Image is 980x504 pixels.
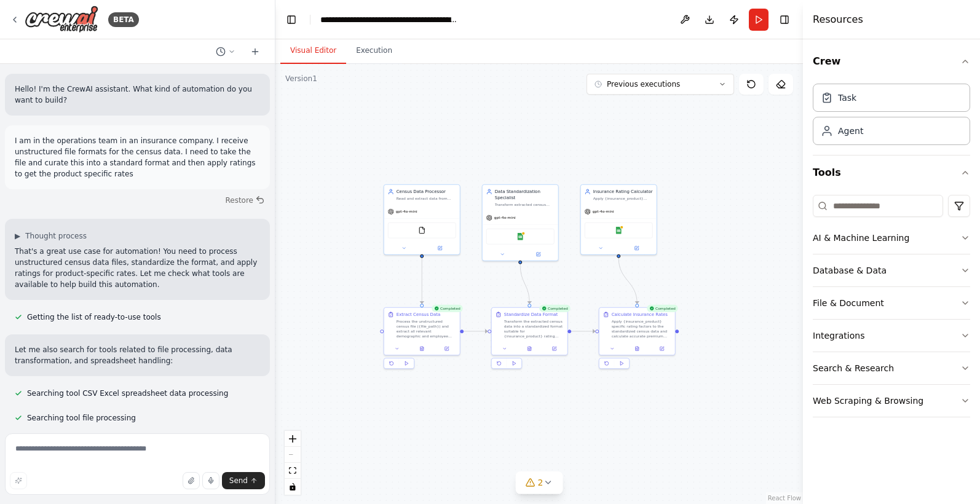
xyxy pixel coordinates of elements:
span: Thought process [25,231,87,241]
button: Restore [220,192,270,209]
button: toggle interactivity [285,479,301,495]
div: Data Standardization Specialist [495,189,555,201]
div: Completed [539,305,571,312]
div: Data Standardization SpecialistTransform extracted census data into a standardized format with co... [482,184,559,261]
button: View output [516,345,542,352]
span: Searching tool file processing [27,413,136,423]
div: Process the unstructured census file ({file_path}) and extract all relevant demographic and emplo... [397,319,456,339]
div: Completed [432,305,463,312]
p: Hello! I'm the CrewAI assistant. What kind of automation do you want to build? [15,84,260,106]
div: Tools [813,190,970,427]
div: AI & Machine Learning [813,232,909,244]
div: File & Document [813,297,884,309]
div: CompletedCalculate Insurance RatesApply {insurance_product} specific rating factors to the standa... [599,307,676,372]
button: View output [624,345,650,352]
button: Execution [346,38,402,64]
div: Insurance Rating CalculatorApply {insurance_product} specific rating factors and calculations to ... [580,184,657,255]
div: BETA [108,12,139,27]
div: Version 1 [285,74,317,84]
h4: Resources [813,12,863,27]
div: CompletedExtract Census DataProcess the unstructured census file ({file_path}) and extract all re... [384,307,460,372]
g: Edge from 953c6d5a-70f8-4048-99a2-fc060f08201a to 5fe44cc4-a180-4ff4-929c-a90f004105b9 [517,264,532,304]
span: Getting the list of ready-to-use tools [27,312,161,322]
div: Transform the extracted census data into a standardized format suitable for {insurance_product} r... [504,319,564,339]
div: Task [838,92,856,104]
button: Open in side panel [543,345,564,352]
div: Transform extracted census data into a standardized format with consistent field names, data type... [495,202,555,207]
button: Upload files [183,472,200,489]
button: Send [222,472,265,489]
p: That's a great use case for automation! You need to process unstructured census data files, stand... [15,246,260,290]
span: Searching tool CSV Excel spreadsheet data processing [27,388,228,398]
div: Search & Research [813,362,894,374]
div: Standardize Data Format [504,312,558,318]
g: Edge from eb877416-8019-4b90-8873-350d19f38893 to 5fe44cc4-a180-4ff4-929c-a90f004105b9 [464,328,488,334]
div: Calculate Insurance Rates [612,312,668,318]
button: AI & Machine Learning [813,222,970,254]
button: zoom in [285,431,301,447]
img: Google Sheets [615,227,622,234]
button: Search & Research [813,352,970,384]
button: Improve this prompt [10,472,27,489]
div: Database & Data [813,264,887,277]
span: gpt-4o-mini [593,209,614,214]
button: 2 [516,471,563,494]
button: fit view [285,463,301,479]
button: Open in side panel [436,345,457,352]
div: Integrations [813,329,864,342]
div: Census Data ProcessorRead and extract data from unstructured census files in various formats ({fi... [384,184,460,255]
div: Census Data Processor [397,189,456,195]
span: gpt-4o-mini [494,215,516,220]
button: Switch to previous chat [211,44,240,59]
button: Open in side panel [521,251,556,258]
button: File & Document [813,287,970,319]
button: Previous executions [587,74,734,95]
g: Edge from be62c83c-fbae-4b8f-8e15-ef4aeaf6349c to eb877416-8019-4b90-8873-350d19f38893 [419,258,425,304]
a: React Flow attribution [768,495,801,502]
g: Edge from 5fe44cc4-a180-4ff4-929c-a90f004105b9 to 305b5ebd-4d85-46ee-bae3-a71b4bb1d914 [571,328,595,334]
span: ▶ [15,231,20,241]
button: Crew [813,44,970,79]
button: Tools [813,156,970,190]
div: Insurance Rating Calculator [593,189,653,195]
div: Extract Census Data [397,312,441,318]
div: Read and extract data from unstructured census files in various formats ({file_format}), identify... [397,196,456,201]
button: Start a new chat [245,44,265,59]
div: Apply {insurance_product} specific rating factors to the standardized census data and calculate a... [612,319,671,339]
span: Previous executions [607,79,680,89]
p: Let me also search for tools related to file processing, data transformation, and spreadsheet han... [15,344,260,366]
button: Visual Editor [280,38,346,64]
button: Click to speak your automation idea [202,472,219,489]
span: Send [229,476,248,486]
button: Database & Data [813,254,970,286]
div: Agent [838,125,863,137]
div: Apply {insurance_product} specific rating factors and calculations to standardized census data, g... [593,196,653,201]
button: Hide left sidebar [283,11,300,28]
img: FileReadTool [418,227,425,234]
p: I am in the operations team in an insurance company. I receive unstructured file formats for the ... [15,135,260,179]
img: Google Sheets [516,233,524,240]
div: CompletedStandardize Data FormatTransform the extracted census data into a standardized format su... [491,307,568,372]
img: Logo [25,6,98,33]
span: 2 [538,476,543,489]
button: ▶Thought process [15,231,87,241]
button: Open in side panel [651,345,672,352]
div: React Flow controls [285,431,301,495]
g: Edge from ad47139b-4962-42dc-8aa4-8ffa4c1d09f6 to 305b5ebd-4d85-46ee-bae3-a71b4bb1d914 [615,258,640,304]
button: Open in side panel [619,245,654,252]
button: Open in side panel [422,245,457,252]
button: Hide right sidebar [776,11,793,28]
nav: breadcrumb [320,14,459,26]
div: Crew [813,79,970,155]
button: Web Scraping & Browsing [813,385,970,417]
span: gpt-4o-mini [396,209,417,214]
div: Completed [647,305,678,312]
div: Web Scraping & Browsing [813,395,923,407]
button: View output [409,345,435,352]
button: Integrations [813,320,970,352]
